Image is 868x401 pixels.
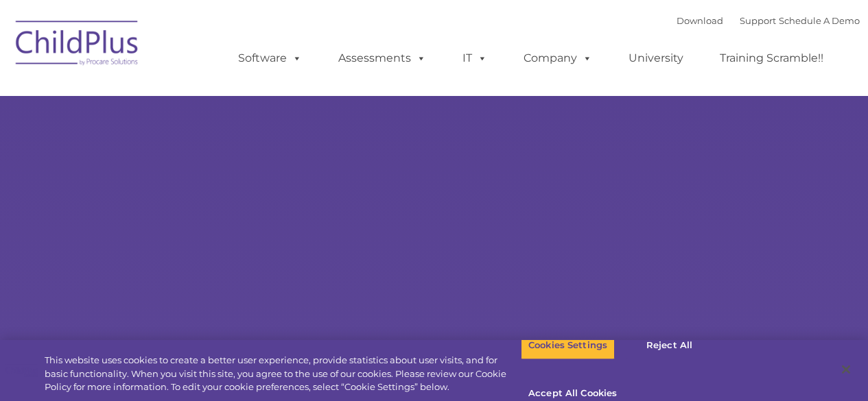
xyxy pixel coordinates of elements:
font: | [677,15,860,26]
a: Company [510,45,606,72]
button: Close [831,354,861,385]
a: Support [740,15,776,26]
a: IT [449,45,501,72]
a: Download [677,15,723,26]
div: This website uses cookies to create a better user experience, provide statistics about user visit... [45,354,521,394]
a: Assessments [325,45,440,72]
a: Software [224,45,316,72]
button: Reject All [626,331,712,360]
a: University [615,45,697,72]
a: Schedule A Demo [779,15,860,26]
button: Cookies Settings [521,331,615,360]
a: Training Scramble!! [706,45,837,72]
img: ChildPlus by Procare Solutions [9,11,146,80]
